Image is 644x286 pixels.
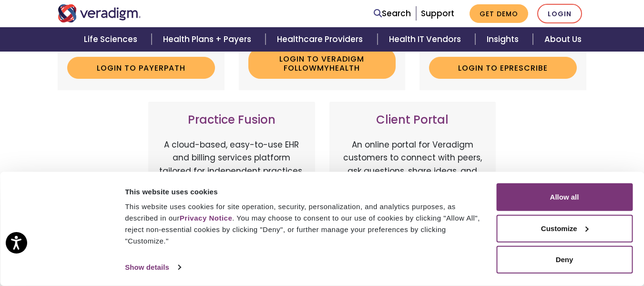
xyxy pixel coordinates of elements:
[125,260,180,275] a: Show details
[533,27,593,52] a: About Us
[496,183,633,211] button: Allow all
[378,27,475,52] a: Health IT Vendors
[180,214,232,222] a: Privacy Notice
[339,138,487,229] p: An online portal for Veradigm customers to connect with peers, ask questions, share ideas, and st...
[72,27,152,52] a: Life Sciences
[537,4,582,23] a: Login
[496,214,633,242] button: Customize
[266,27,377,52] a: Healthcare Providers
[475,27,533,52] a: Insights
[125,186,485,197] div: This website uses cookies
[158,113,306,127] h3: Practice Fusion
[421,8,454,19] a: Support
[125,201,485,247] div: This website uses cookies for site operation, security, personalization, and analytics purposes, ...
[158,138,306,229] p: A cloud-based, easy-to-use EHR and billing services platform tailored for independent practices. ...
[248,48,396,79] a: Login to Veradigm FollowMyHealth
[339,113,487,127] h3: Client Portal
[374,7,411,20] a: Search
[152,27,266,52] a: Health Plans + Payers
[58,4,141,22] img: Veradigm logo
[429,57,577,79] a: Login to ePrescribe
[67,57,215,79] a: Login to Payerpath
[470,4,528,23] a: Get Demo
[461,217,633,275] iframe: Drift Chat Widget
